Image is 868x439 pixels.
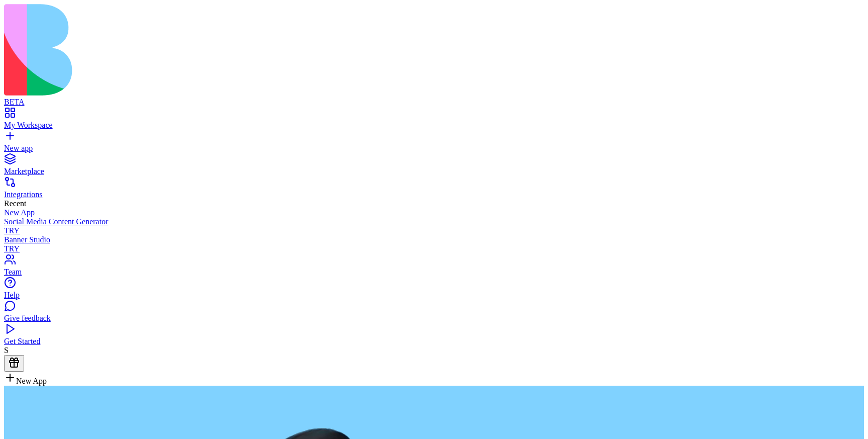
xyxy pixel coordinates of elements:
[4,135,864,153] a: New app
[4,314,864,323] div: Give feedback
[4,208,864,217] a: New App
[4,144,864,153] div: New app
[4,89,864,107] a: BETA
[4,244,864,253] div: TRY
[4,98,864,107] div: BETA
[4,199,26,208] span: Recent
[4,190,864,199] div: Integrations
[4,226,864,235] div: TRY
[4,268,864,277] div: Team
[4,235,864,244] div: Banner Studio
[4,217,864,235] a: Social Media Content GeneratorTRY
[4,217,864,226] div: Social Media Content Generator
[4,167,864,176] div: Marketplace
[4,305,864,323] a: Give feedback
[4,181,864,199] a: Integrations
[4,121,864,130] div: My Workspace
[4,4,408,96] img: logo
[4,291,864,300] div: Help
[4,112,864,130] a: My Workspace
[4,158,864,176] a: Marketplace
[4,258,864,277] a: Team
[4,235,864,253] a: Banner StudioTRY
[4,328,864,346] a: Get Started
[16,377,47,385] span: New App
[4,282,864,300] a: Help
[4,337,864,346] div: Get Started
[4,346,9,355] span: S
